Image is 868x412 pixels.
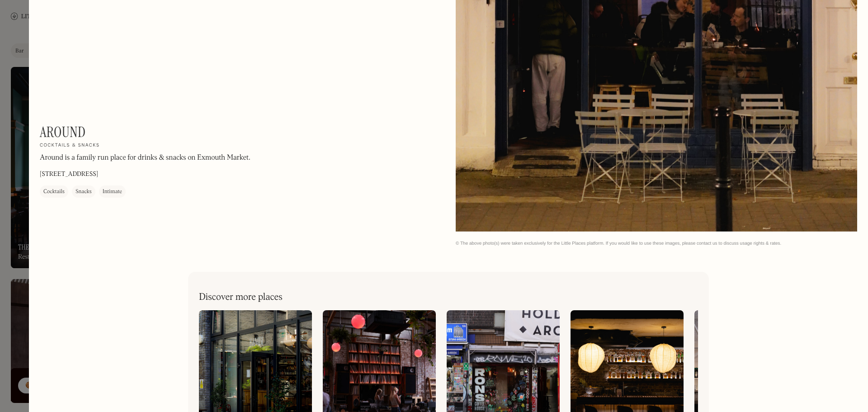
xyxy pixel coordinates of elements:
h1: Around [40,123,85,141]
div: Snacks [75,188,92,197]
h2: Cocktails & snacks [40,143,99,149]
p: Around is a family run place for drinks & snacks on Exmouth Market. ⁠ [40,153,252,164]
div: Intimate [103,188,122,197]
div: © The above photo(s) were taken exclusively for the Little Places platform. If you would like to ... [456,241,857,246]
p: [STREET_ADDRESS] [40,170,98,180]
div: Cocktails [43,188,65,197]
h2: Discover more places [199,292,283,303]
